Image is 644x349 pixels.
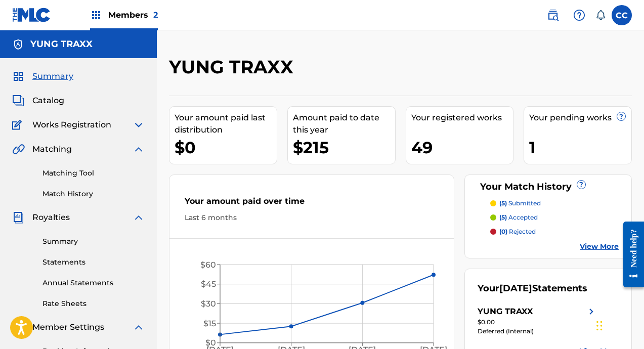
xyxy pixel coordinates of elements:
a: View More [580,241,619,252]
a: YUNG TRAXXright chevron icon$0.00Deferred (Internal) [478,306,597,336]
span: Works Registration [32,119,111,131]
div: Amount paid to date this year [293,112,395,136]
p: accepted [499,213,538,222]
div: User Menu [612,5,632,25]
a: Rate Sheets [42,298,145,309]
div: $0 [175,136,277,159]
div: Your amount paid last distribution [175,112,277,136]
div: Your registered works [411,112,513,124]
span: Summary [32,70,73,82]
div: $0.00 [478,318,597,327]
span: ? [577,181,585,189]
img: Top Rightsholders [90,9,102,21]
div: Your Statements [478,282,587,295]
div: Drag [596,311,603,341]
div: Your pending works [529,112,631,124]
span: (5) [499,213,507,221]
img: expand [133,321,145,333]
img: search [547,9,559,21]
a: (5) accepted [490,213,619,222]
a: Public Search [543,5,563,25]
span: Catalog [32,95,64,107]
div: 49 [411,136,513,159]
a: Matching Tool [42,168,145,179]
div: Help [569,5,589,25]
img: help [573,9,585,21]
h2: YUNG TRAXX [169,56,298,78]
tspan: $15 [203,319,216,328]
a: Annual Statements [42,278,145,288]
a: SummarySummary [12,70,73,82]
a: Match History [42,189,145,199]
img: MLC Logo [12,8,51,22]
img: Royalties [12,211,24,224]
a: Summary [42,236,145,247]
iframe: Resource Center [616,214,644,295]
p: submitted [499,199,541,208]
h5: YUNG TRAXX [30,38,93,50]
div: Your Match History [478,180,619,194]
span: Royalties [32,211,70,224]
img: Summary [12,70,24,82]
img: expand [133,211,145,224]
div: Last 6 months [185,212,439,223]
span: (5) [499,199,507,207]
img: Catalog [12,95,24,107]
img: expand [133,119,145,131]
a: Statements [42,257,145,268]
tspan: $30 [201,299,216,309]
p: rejected [499,227,536,236]
div: $215 [293,136,395,159]
img: Works Registration [12,119,25,131]
tspan: $45 [201,279,216,289]
span: Members [108,9,158,21]
img: Matching [12,143,25,155]
span: Matching [32,143,72,155]
div: 1 [529,136,631,159]
span: (0) [499,228,507,235]
a: CatalogCatalog [12,95,64,107]
tspan: $60 [200,260,216,270]
span: ? [617,112,625,120]
span: Member Settings [32,321,104,333]
img: expand [133,143,145,155]
img: Accounts [12,38,24,51]
span: 2 [153,10,158,20]
span: [DATE] [499,283,532,294]
a: (5) submitted [490,199,619,208]
div: Notifications [595,10,606,20]
tspan: $0 [205,338,216,347]
div: YUNG TRAXX [478,306,533,318]
div: Deferred (Internal) [478,327,597,336]
div: Your amount paid over time [185,195,439,212]
img: right chevron icon [585,306,597,318]
a: (0) rejected [490,227,619,236]
iframe: Chat Widget [593,300,644,349]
